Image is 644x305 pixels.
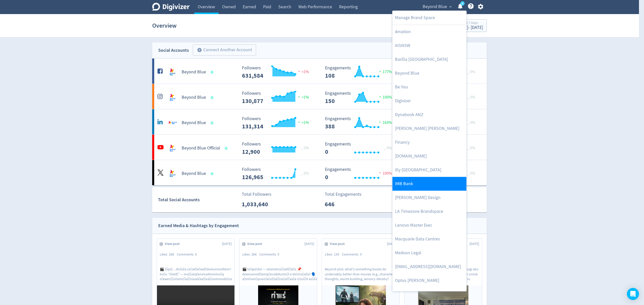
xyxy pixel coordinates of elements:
a: 4mation [392,25,466,39]
a: Barilla [GEOGRAPHIC_DATA] [392,53,466,66]
a: LA Timezone Brandspace [392,205,466,218]
a: AISNSW [392,39,466,53]
a: illy [GEOGRAPHIC_DATA] [392,163,466,177]
a: Digivizer [392,94,466,108]
a: Macquarie Data Centres [392,232,466,246]
a: Beyond Blue [392,66,466,80]
a: Financy [392,135,466,149]
a: Optus [PERSON_NAME] [392,274,466,287]
a: [PERSON_NAME] Design [392,191,466,205]
a: Be You [392,80,466,94]
a: [PERSON_NAME] [PERSON_NAME] [392,122,466,135]
div: Open Intercom Messenger [627,288,639,300]
a: IMB Bank [392,177,466,191]
a: [EMAIL_ADDRESS][DOMAIN_NAME] [392,260,466,274]
a: Dynabook ANZ [392,108,466,122]
a: Manage Brand Space [392,11,466,25]
a: [DOMAIN_NAME] [392,149,466,163]
a: Optus [PERSON_NAME] [392,287,466,301]
a: Lenovo Master Exec [392,218,466,232]
a: Medson Legal [392,246,466,260]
